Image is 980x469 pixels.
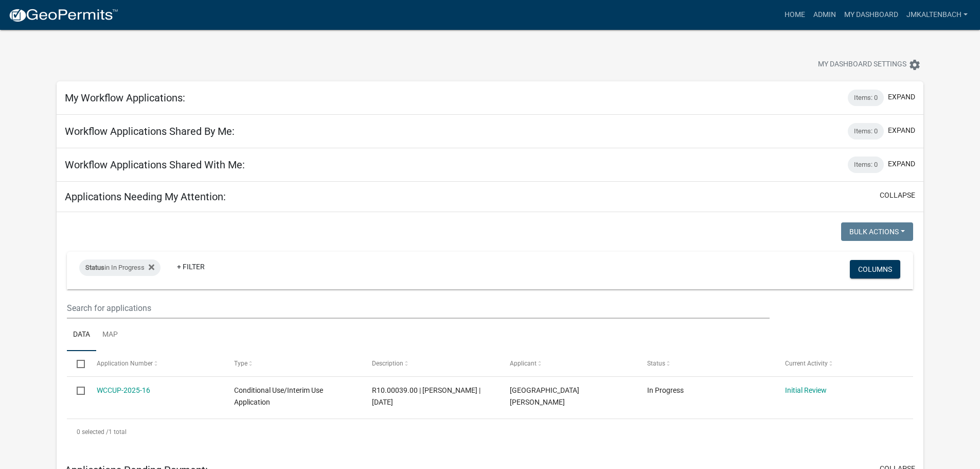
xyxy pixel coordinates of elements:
span: Conditional Use/Interim Use Application [234,386,323,406]
button: expand [888,159,915,169]
a: Map [96,319,124,352]
button: Bulk Actions [841,222,913,241]
button: expand [888,92,915,102]
button: Columns [850,260,900,279]
a: WCCUP-2025-16 [97,386,150,394]
a: Initial Review [785,386,827,394]
datatable-header-cell: Type [224,351,362,376]
datatable-header-cell: Select [67,351,86,376]
i: settings [908,59,921,71]
div: collapse [57,212,923,455]
h5: My Workflow Applications: [65,92,185,104]
div: 1 total [67,419,913,445]
datatable-header-cell: Current Activity [775,351,913,376]
span: My Dashboard Settings [818,59,906,71]
span: West Newton Colony [510,386,579,406]
span: Type [234,360,247,367]
button: collapse [880,190,915,201]
div: in In Progress [79,259,161,276]
input: Search for applications [67,298,769,319]
a: Data [67,319,96,352]
span: Current Activity [785,360,828,367]
button: My Dashboard Settingssettings [810,55,929,75]
datatable-header-cell: Applicant [500,351,637,376]
span: In Progress [647,386,684,394]
datatable-header-cell: Status [637,351,775,376]
div: Items: 0 [848,157,884,173]
span: Status [647,360,665,367]
datatable-header-cell: Description [362,351,500,376]
a: jmkaltenbach [902,5,972,25]
h5: Workflow Applications Shared By Me: [65,125,235,137]
span: R10.00039.00 | Nathan Hoffman | 09/17/2025 [372,386,480,406]
span: Application Number [97,360,153,367]
span: Status [85,264,104,271]
span: Applicant [510,360,537,367]
a: + Filter [169,257,213,276]
h5: Workflow Applications Shared With Me: [65,159,245,171]
span: 0 selected / [77,428,109,436]
div: Items: 0 [848,90,884,106]
a: Admin [809,5,840,25]
h5: Applications Needing My Attention: [65,190,226,203]
button: expand [888,125,915,136]
a: My Dashboard [840,5,902,25]
a: Home [780,5,809,25]
span: Description [372,360,403,367]
div: Items: 0 [848,123,884,140]
datatable-header-cell: Application Number [87,351,225,376]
